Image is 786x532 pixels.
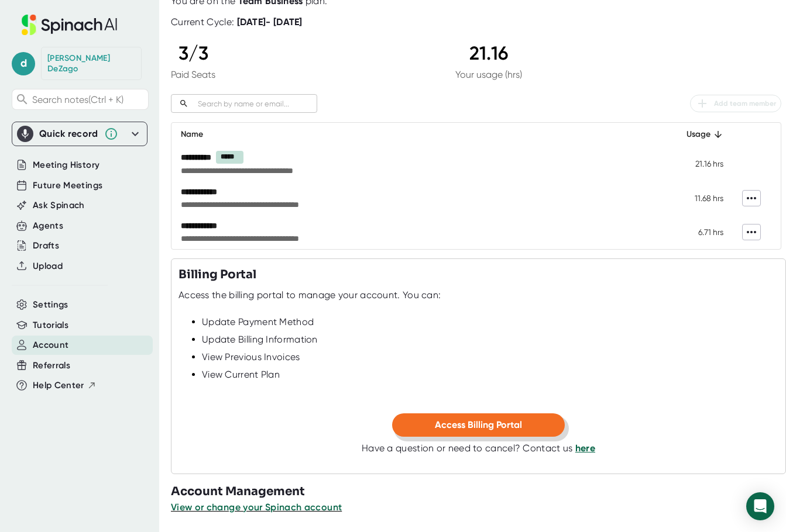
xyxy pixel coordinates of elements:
[33,179,102,192] button: Future Meetings
[362,443,595,454] div: Have a question or need to cancel? Contact us
[435,419,522,430] span: Access Billing Portal
[33,219,63,233] button: Agents
[202,369,778,381] div: View Current Plan
[32,94,123,105] span: Search notes (Ctrl + K)
[33,260,63,273] button: Upload
[171,500,342,514] button: View or change your Spinach account
[33,359,70,372] button: Referrals
[171,502,342,513] span: View or change your Spinach account
[171,16,303,28] div: Current Cycle:
[392,413,565,437] button: Access Billing Portal
[193,97,317,110] input: Search by name or email...
[171,42,215,64] div: 3 / 3
[575,443,595,454] a: here
[668,215,733,249] td: 6.71 hrs
[695,96,776,110] span: Add team member
[668,146,733,181] td: 21.16 hrs
[33,338,68,352] button: Account
[237,16,303,27] b: [DATE] - [DATE]
[179,289,441,301] div: Access the billing portal to manage your account. You can:
[202,316,778,328] div: Update Payment Method
[677,127,723,141] div: Usage
[690,95,781,112] button: Add team member
[202,351,778,363] div: View Previous Invoices
[455,42,522,64] div: 21.16
[746,492,774,520] div: Open Intercom Messenger
[33,199,85,212] button: Ask Spinach
[33,379,84,392] span: Help Center
[171,483,786,500] h3: Account Management
[47,53,135,74] div: Dan DeZago
[181,127,658,141] div: Name
[12,52,35,75] span: d
[33,239,59,253] button: Drafts
[39,128,98,140] div: Quick record
[17,122,142,146] div: Quick record
[668,181,733,215] td: 11.68 hrs
[202,334,778,346] div: Update Billing Information
[33,319,68,332] button: Tutorials
[455,69,522,80] div: Your usage (hrs)
[179,266,256,284] h3: Billing Portal
[171,69,215,80] div: Paid Seats
[33,158,99,172] button: Meeting History
[33,298,68,312] button: Settings
[33,379,97,392] button: Help Center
